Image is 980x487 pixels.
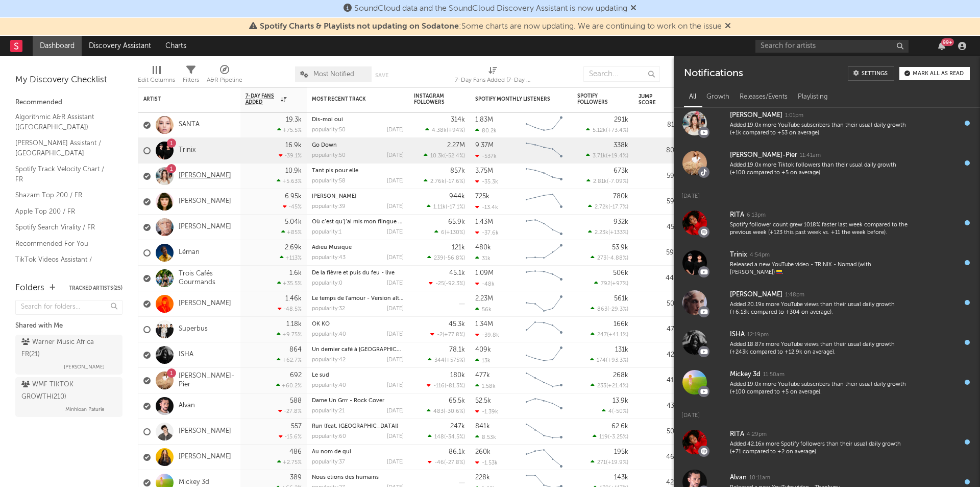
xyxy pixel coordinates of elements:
div: 932k [614,219,628,225]
div: Le temps de l'amour - Version alternative [312,296,404,302]
div: popularity: 58 [312,178,346,184]
div: -39.1 % [279,152,302,159]
a: Adieu Musique [312,245,352,250]
div: Releases/Events [734,88,793,106]
svg: Chart title [521,368,567,393]
div: 480k [475,244,491,251]
span: Minhloan Paturle [65,403,105,415]
div: 99 + [941,38,954,46]
a: Algorithmic A&R Assistant ([GEOGRAPHIC_DATA]) [15,111,112,132]
div: +5.63 % [277,178,302,184]
span: Dismiss [725,22,731,31]
div: 314k [451,117,465,123]
div: Growth [701,88,734,106]
div: 7-Day Fans Added (7-Day Fans Added) [455,61,531,91]
div: 2.27M [447,142,465,149]
div: ( ) [588,203,628,210]
div: OK KO [312,321,404,327]
div: [DATE] [387,153,404,158]
a: [PERSON_NAME] [179,223,231,231]
span: 792 [601,281,610,287]
span: 2.81k [593,179,607,184]
div: +62.7 % [277,357,302,363]
div: Dis-moi oui [312,117,404,123]
a: [PERSON_NAME] [179,197,231,206]
div: Added 19.0x more YouTube subscribers than their usual daily growth (+1k compared to +53 on average). [730,122,910,137]
div: Filters [183,61,199,91]
div: 78.1k [449,346,465,353]
div: Folders [15,282,44,294]
a: Mickey 3d [179,478,209,487]
div: My Discovery Checklist [15,74,122,86]
div: 1.83M [475,117,493,123]
div: 65.9k [448,219,465,225]
span: +73.4 % [607,128,627,133]
div: 6:13pm [747,212,766,219]
div: Playlisting [793,88,833,106]
div: [DATE] [387,332,404,337]
a: Le temps de l'amour - Version alternative [312,296,421,302]
div: 41.0 [639,375,679,387]
span: -92.3 % [446,281,463,287]
div: Added 19.0x more Tiktok followers than their usual daily growth (+100 compared to +5 on average). [730,161,910,177]
div: 506k [613,270,628,276]
a: OK KO [312,321,330,327]
svg: Chart title [521,112,567,138]
span: 10.3k [430,153,444,159]
span: +41.1 % [608,332,627,338]
div: 857k [450,168,465,174]
svg: Chart title [521,138,567,164]
div: popularity: 40 [312,332,346,337]
a: Tant pis pour elle [312,168,358,174]
a: Charts [158,36,193,56]
a: Dis-moi oui [312,117,343,123]
a: Recommended For You [15,238,112,249]
div: 16.9k [285,142,302,149]
span: -17.7 % [610,204,627,210]
span: Spotify Charts & Playlists not updating on Sodatone [260,22,459,31]
div: 5.04k [285,219,302,225]
div: Jump Score [639,94,664,106]
div: 4:54pm [750,251,770,259]
div: Où c’est qu’j’ai mis mon flingue ? - Live à La Cigale, 2007 [312,219,404,225]
a: [PERSON_NAME] [179,299,231,308]
div: 42.5 [639,349,679,361]
div: popularity: 43 [312,255,346,261]
div: 11:41am [800,152,821,159]
a: [PERSON_NAME]-Pier11:41amAdded 19.0x more Tiktok followers than their usual daily growth (+100 co... [674,143,980,183]
div: 268k [613,372,628,379]
span: +19.4 % [607,153,627,159]
a: WMF TIKTOK GROWTH(210)Minhloan Paturle [15,377,122,417]
a: Settings [848,66,894,81]
div: All [684,88,701,106]
div: [DATE] [674,183,980,203]
div: [DATE] [387,204,404,210]
a: Discovery Assistant [82,36,158,56]
button: Mark all as read [899,67,970,80]
div: Spotify follower count grew 1018% faster last week compared to the previous week (+123 this past ... [730,221,910,237]
a: Spotify Track Velocity Chart / FR [15,164,112,184]
div: +113 % [280,254,302,261]
div: 409k [475,346,491,353]
div: 3.75M [475,168,493,174]
span: 2.76k [430,179,445,184]
div: ( ) [586,127,628,133]
a: Trinix4:54pmReleased a new YouTube video - TRINIX - Nomad (with [PERSON_NAME]) 🇨🇴. [674,243,980,283]
div: Edit Columns [138,61,175,91]
div: 19.3k [286,117,302,123]
a: ISHA [179,351,193,359]
div: ISHA [730,329,745,341]
div: 1.43M [475,219,493,225]
div: 7-Day Fans Added (7-Day Fans Added) [455,74,531,86]
a: [PERSON_NAME]-Pier [179,372,235,389]
div: -48.5 % [278,306,302,312]
div: ( ) [591,306,628,312]
span: Most Notified [313,71,354,78]
div: 1.34M [475,321,493,328]
div: Go Down [312,143,404,148]
div: ( ) [588,229,628,236]
div: 780k [613,193,628,200]
div: 1.18k [286,321,302,328]
svg: Chart title [521,215,567,240]
div: 10:11am [749,474,770,482]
